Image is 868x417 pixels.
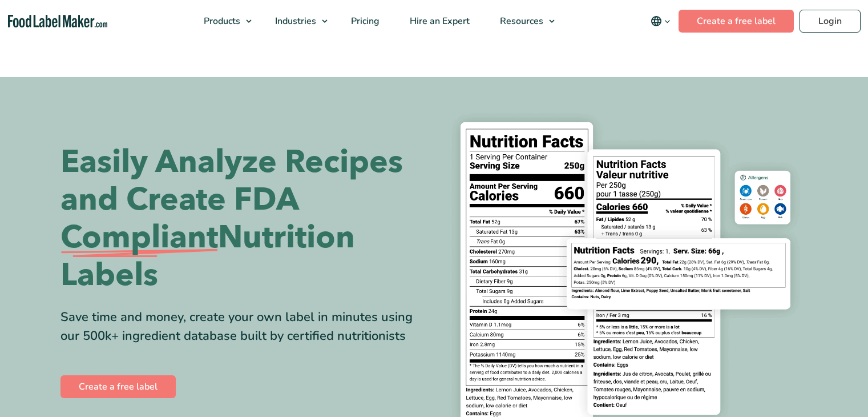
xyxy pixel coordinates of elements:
span: Industries [272,15,317,27]
div: Save time and money, create your own label in minutes using our 500k+ ingredient database built b... [60,308,426,346]
span: Pricing [348,15,381,27]
a: Create a free label [679,10,794,33]
span: Compliant [60,219,218,256]
span: Hire an Expert [406,15,471,27]
h1: Easily Analyze Recipes and Create FDA Nutrition Labels [60,143,426,294]
a: Login [800,10,861,33]
span: Resources [496,15,544,27]
span: Products [200,15,241,27]
a: Create a free label [60,375,176,398]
